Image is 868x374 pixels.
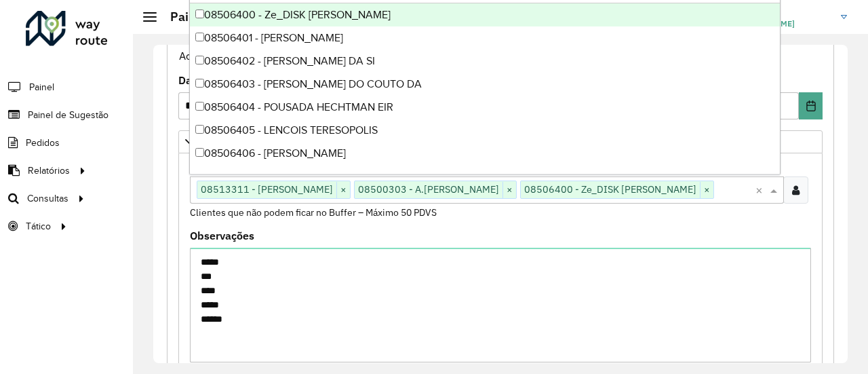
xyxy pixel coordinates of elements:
div: 08506406 - [PERSON_NAME] [190,142,779,165]
span: Consultas [27,191,68,206]
span: 08506400 - Ze_DISK [PERSON_NAME] [521,181,700,198]
span: Painel de Sugestão [28,108,108,122]
h2: Painel de Sugestão - Criar registro [157,10,363,24]
small: Clientes que não podem ficar no Buffer – Máximo 50 PDVS [190,206,437,219]
span: 08500303 - A.[PERSON_NAME] [355,181,502,198]
div: 08506407 - HORTIFRUT TERESOPOLI [190,165,779,188]
span: × [336,182,350,198]
label: Observações [190,227,254,244]
span: × [502,182,516,198]
span: Tático [26,219,51,233]
div: 08506401 - [PERSON_NAME] [190,26,779,50]
div: 08506405 - LENCOIS TERESOPOLIS [190,119,779,142]
button: Choose Date [799,92,823,119]
span: Relatórios [28,164,70,178]
div: 08506403 - [PERSON_NAME] DO COUTO DA [190,73,779,96]
span: Pedidos [26,136,60,150]
label: Data de Vigência Inicial [178,72,302,88]
div: 08506404 - POUSADA HECHTMAN EIR [190,96,779,119]
a: Priorizar Cliente - Não podem ficar no buffer [178,130,823,153]
span: × [700,182,713,198]
div: 08506400 - Ze_DISK [PERSON_NAME] [190,3,779,26]
div: 08506402 - [PERSON_NAME] DA SI [190,50,779,73]
span: Clear all [755,182,767,198]
span: 08513311 - [PERSON_NAME] [197,181,336,198]
span: Painel [29,80,54,94]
